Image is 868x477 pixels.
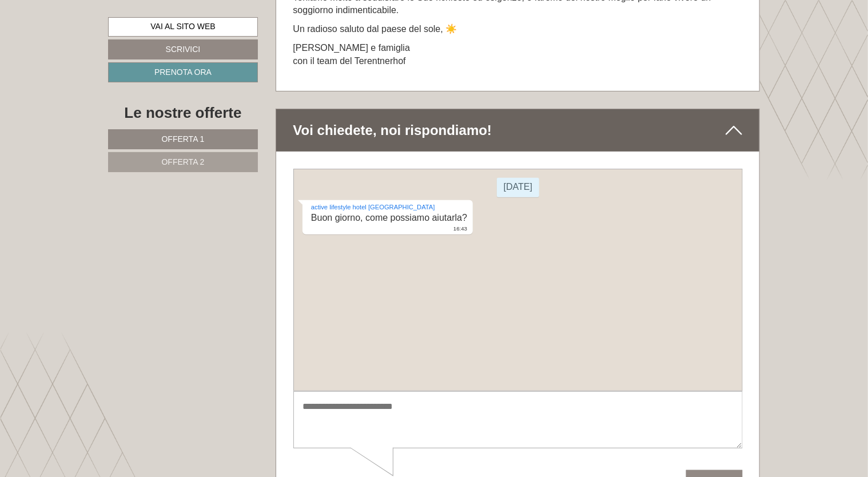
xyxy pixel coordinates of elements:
div: Buon giorno, come possiamo aiutarla? [9,31,180,66]
a: Prenota ora [108,62,258,82]
span: Offerta 2 [162,157,205,166]
p: [PERSON_NAME] e famiglia con il team del Terentnerhof [293,42,743,68]
button: Invia [393,301,449,321]
div: Le nostre offerte [108,102,258,124]
p: Un radioso saluto dal paese del sole, ☀️ [293,23,743,36]
div: [DATE] [204,9,246,29]
span: Offerta 1 [162,134,205,144]
small: 16:43 [18,56,174,64]
div: active lifestyle hotel [GEOGRAPHIC_DATA] [18,34,174,43]
div: Voi chiedete, noi rispondiamo! [276,109,760,152]
a: Vai al sito web [108,17,258,37]
a: Scrivici [108,39,258,59]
